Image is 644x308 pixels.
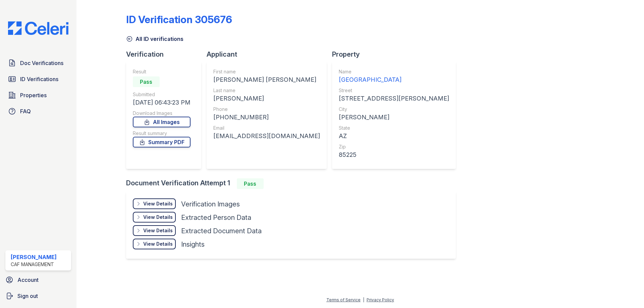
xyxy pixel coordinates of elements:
[17,276,39,284] span: Account
[5,88,71,102] a: Properties
[339,94,449,103] div: [STREET_ADDRESS][PERSON_NAME]
[367,297,394,302] a: Privacy Policy
[126,35,183,43] a: All ID verifications
[213,131,320,141] div: [EMAIL_ADDRESS][DOMAIN_NAME]
[339,106,449,113] div: City
[133,117,191,127] a: All Images
[17,292,38,300] span: Sign out
[339,75,449,84] div: [GEOGRAPHIC_DATA]
[5,105,71,118] a: FAQ
[133,110,191,117] div: Download Images
[11,253,57,261] div: [PERSON_NAME]
[143,200,173,207] div: View Details
[213,113,320,122] div: [PHONE_NUMBER]
[339,87,449,94] div: Street
[133,137,191,147] a: Summary PDF
[20,107,31,115] span: FAQ
[326,297,361,302] a: Terms of Service
[213,125,320,131] div: Email
[181,213,251,222] div: Extracted Person Data
[181,199,240,209] div: Verification Images
[126,13,232,25] div: ID Verification 305676
[133,68,191,75] div: Result
[339,143,449,150] div: Zip
[3,289,74,303] a: Sign out
[3,21,74,35] img: CE_Logo_Blue-a8612792a0a2168367f1c8372b55b34899dd931a85d93a1a3d3e32e68fde9ad4.png
[339,68,449,84] a: Name [GEOGRAPHIC_DATA]
[213,106,320,113] div: Phone
[126,178,461,189] div: Document Verification Attempt 1
[207,50,332,59] div: Applicant
[339,125,449,131] div: State
[5,72,71,86] a: ID Verifications
[133,91,191,98] div: Submitted
[181,226,262,236] div: Extracted Document Data
[5,56,71,70] a: Doc Verifications
[213,87,320,94] div: Last name
[20,75,58,83] span: ID Verifications
[339,113,449,122] div: [PERSON_NAME]
[339,131,449,141] div: AZ
[332,50,461,59] div: Property
[143,214,173,221] div: View Details
[181,240,205,249] div: Insights
[133,98,191,107] div: [DATE] 06:43:23 PM
[143,227,173,234] div: View Details
[213,94,320,103] div: [PERSON_NAME]
[20,59,63,67] span: Doc Verifications
[126,50,207,59] div: Verification
[213,68,320,75] div: First name
[363,297,364,302] div: |
[133,76,160,87] div: Pass
[3,273,74,287] a: Account
[237,178,264,189] div: Pass
[616,281,637,301] iframe: chat widget
[213,75,320,84] div: [PERSON_NAME] [PERSON_NAME]
[339,68,449,75] div: Name
[20,91,47,99] span: Properties
[143,241,173,247] div: View Details
[339,150,449,160] div: 85225
[11,261,57,268] div: CAF Management
[133,130,191,137] div: Result summary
